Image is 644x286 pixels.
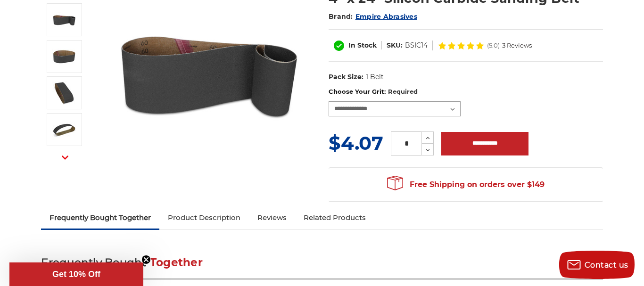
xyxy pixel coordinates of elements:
[405,41,428,50] dd: BSIC14
[502,42,532,49] span: 3 Reviews
[348,41,377,49] span: In Stock
[388,88,418,95] small: Required
[141,255,151,264] button: Close teaser
[585,261,628,270] span: Contact us
[159,207,249,228] a: Product Description
[249,207,295,228] a: Reviews
[41,207,159,228] a: Frequently Bought Together
[9,262,143,286] div: Get 10% OffClose teaser
[329,131,383,155] span: $4.07
[329,12,353,21] span: Brand:
[41,256,146,269] span: Frequently Bought
[150,256,203,269] span: Together
[52,81,76,105] img: 4" x 24" - Silicon Carbide Sanding Belt
[559,251,635,279] button: Contact us
[387,175,545,194] span: Free Shipping on orders over $149
[54,147,76,168] button: Next
[295,207,374,228] a: Related Products
[487,42,500,49] span: (5.0)
[52,270,100,279] span: Get 10% Off
[52,45,76,68] img: 4" x 24" Silicon Carbide Sanding Belt
[52,118,76,141] img: 4" x 24" Sanding Belt SC
[52,8,76,32] img: 4" x 24" Silicon Carbide File Belt
[329,72,363,82] dt: Pack Size:
[366,72,384,82] dd: 1 Belt
[387,41,403,50] dt: SKU:
[355,12,417,21] a: Empire Abrasives
[329,87,603,97] label: Choose Your Grit:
